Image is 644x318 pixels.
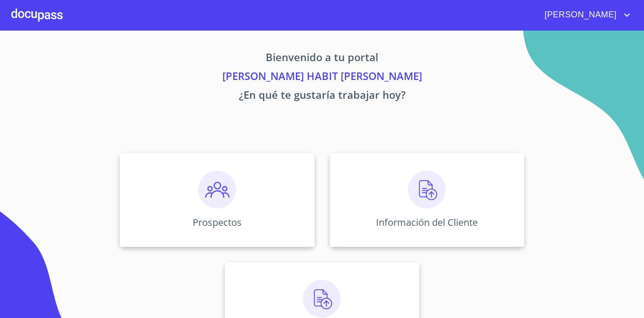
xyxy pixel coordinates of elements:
img: carga.png [408,171,446,208]
button: account of current user [538,8,633,23]
p: ¿En qué te gustaría trabajar hoy? [32,87,612,106]
p: Prospectos [193,216,242,229]
span: [PERSON_NAME] [538,8,621,23]
p: [PERSON_NAME] HABIT [PERSON_NAME] [32,68,612,87]
img: prospectos.png [198,171,236,208]
img: carga.png [303,280,341,318]
p: Información del Cliente [376,216,478,229]
p: Bienvenido a tu portal [32,49,612,68]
